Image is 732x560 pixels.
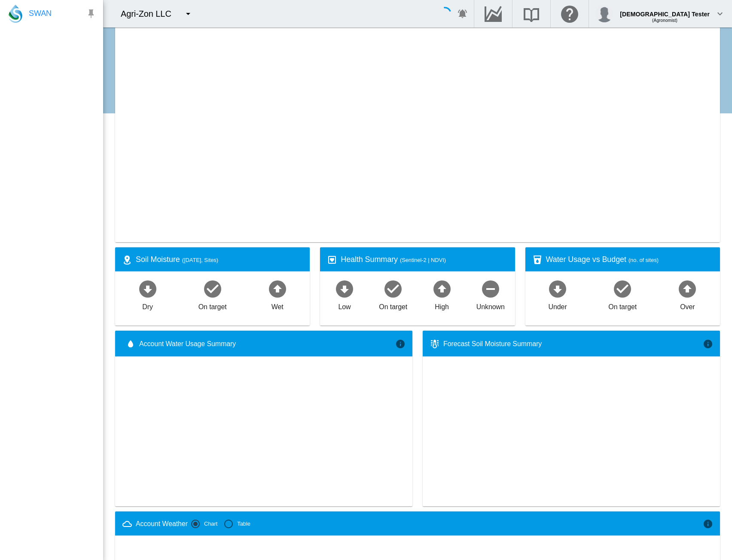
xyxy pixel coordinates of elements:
[125,339,136,349] md-icon: icon-water
[202,278,223,299] md-icon: icon-checkbox-marked-circle
[86,9,96,19] md-icon: icon-pin
[608,299,637,312] div: On target
[703,339,713,349] md-icon: icon-information
[198,299,227,312] div: On target
[443,339,703,349] div: Forecast Soil Moisture Summary
[435,299,449,312] div: High
[122,255,132,265] md-icon: icon-map-marker-radius
[546,254,713,265] div: Water Usage vs Budget
[334,278,355,299] md-icon: icon-arrow-down-bold-circle
[547,278,568,299] md-icon: icon-arrow-down-bold-circle
[29,8,52,19] span: SWAN
[327,255,337,265] md-icon: icon-heart-box-outline
[121,8,179,20] div: Agri-Zon LLC
[457,9,468,19] md-icon: icon-bell-ring
[612,278,633,299] md-icon: icon-checkbox-marked-circle
[183,9,193,19] md-icon: icon-menu-down
[136,519,188,529] div: Account Weather
[480,278,501,299] md-icon: icon-minus-circle
[341,254,508,265] div: Health Summary
[703,519,713,529] md-icon: icon-information
[596,5,613,22] img: profile.jpg
[379,299,407,312] div: On target
[383,278,403,299] md-icon: icon-checkbox-marked-circle
[521,9,542,19] md-icon: Search the knowledge base
[432,278,452,299] md-icon: icon-arrow-up-bold-circle
[483,9,503,19] md-icon: Go to the Data Hub
[628,257,659,263] span: (no. of sites)
[267,278,288,299] md-icon: icon-arrow-up-bold-circle
[549,299,567,312] div: Under
[400,257,446,263] span: (Sentinel-2 | NDVI)
[338,299,351,312] div: Low
[620,6,710,15] div: [DEMOGRAPHIC_DATA] Tester
[652,18,677,23] span: (Agronomist)
[9,5,22,23] img: SWAN-Landscape-Logo-Colour-drop.png
[680,299,695,312] div: Over
[182,257,218,263] span: ([DATE], Sites)
[224,520,250,528] md-radio-button: Table
[122,519,132,529] md-icon: icon-weather-cloudy
[137,278,158,299] md-icon: icon-arrow-down-bold-circle
[136,254,303,265] div: Soil Moisture
[142,299,153,312] div: Dry
[191,520,217,528] md-radio-button: Chart
[677,278,698,299] md-icon: icon-arrow-up-bold-circle
[271,299,284,312] div: Wet
[454,5,471,22] button: icon-bell-ring
[395,339,406,349] md-icon: icon-information
[180,5,197,22] button: icon-menu-down
[476,299,505,312] div: Unknown
[139,339,395,349] span: Account Water Usage Summary
[430,339,440,349] md-icon: icon-thermometer-lines
[532,255,543,265] md-icon: icon-cup-water
[559,9,580,19] md-icon: Click here for help
[715,9,725,19] md-icon: icon-chevron-down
